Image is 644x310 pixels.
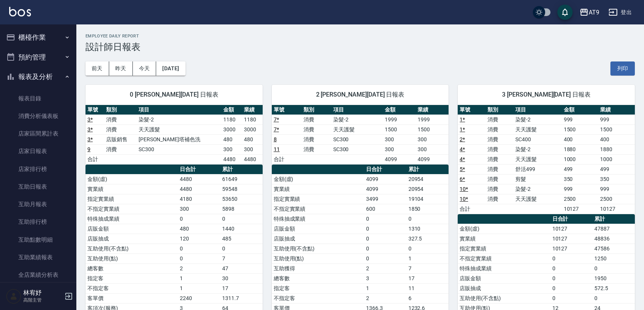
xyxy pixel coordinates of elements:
[458,263,550,273] td: 特殊抽成業績
[364,214,407,224] td: 0
[137,105,221,115] th: 項目
[220,293,263,303] td: 1311.7
[272,174,364,184] td: 金額(虛)
[104,105,137,115] th: 類別
[3,178,73,195] a: 互助日報表
[109,61,133,76] button: 昨天
[178,234,220,244] td: 120
[86,293,178,303] td: 客單價
[86,253,178,263] td: 互助使用(點)
[221,115,242,124] td: 1180
[3,231,73,249] a: 互助點數明細
[104,115,137,124] td: 消費
[242,134,263,144] td: 480
[592,283,635,293] td: 572.5
[242,124,263,134] td: 3000
[137,134,221,144] td: [PERSON_NAME]塔補色洗
[220,224,263,234] td: 1440
[364,194,407,204] td: 3499
[220,273,263,283] td: 30
[486,144,513,154] td: 消費
[486,184,513,194] td: 消費
[302,124,331,134] td: 消費
[562,124,599,134] td: 1500
[86,263,178,273] td: 總客數
[364,204,407,214] td: 600
[416,154,449,164] td: 4099
[272,263,364,273] td: 互助獲得
[3,195,73,213] a: 互助月報表
[178,165,220,174] th: 日合計
[221,154,242,164] td: 4480
[513,124,562,134] td: 天天護髮
[272,273,364,283] td: 總客數
[598,164,635,174] td: 499
[3,160,73,178] a: 店家排行榜
[486,124,513,134] td: 消費
[513,115,562,124] td: 染髮-2
[364,184,407,194] td: 4099
[302,105,331,115] th: 類別
[458,253,550,263] td: 不指定實業績
[592,214,635,224] th: 累計
[513,154,562,164] td: 天天護髮
[407,263,449,273] td: 7
[272,204,364,214] td: 不指定實業績
[86,273,178,283] td: 指定客
[486,154,513,164] td: 消費
[178,194,220,204] td: 4180
[513,134,562,144] td: SC400
[598,184,635,194] td: 999
[281,91,440,98] span: 2 [PERSON_NAME][DATE] 日報表
[562,204,599,214] td: 10127
[550,273,593,283] td: 0
[458,293,550,303] td: 互助使用(不含點)
[86,174,178,184] td: 金額(虛)
[220,234,263,244] td: 485
[589,8,599,17] div: AT9
[598,105,635,115] th: 業績
[383,124,416,134] td: 1500
[302,115,331,124] td: 消費
[272,194,364,204] td: 指定實業績
[272,105,302,115] th: 單號
[87,146,90,152] a: 9
[86,214,178,224] td: 特殊抽成業績
[486,105,513,115] th: 類別
[3,67,73,87] button: 報表及分析
[513,164,562,174] td: 舒活499
[242,115,263,124] td: 1180
[364,273,407,283] td: 3
[242,144,263,154] td: 300
[3,213,73,231] a: 互助排行榜
[242,154,263,164] td: 4480
[562,164,599,174] td: 499
[331,124,383,134] td: 天天護髮
[272,105,449,165] table: a dense table
[331,115,383,124] td: 染髮-2
[274,136,277,142] a: 8
[331,134,383,144] td: SC300
[178,224,220,234] td: 480
[220,194,263,204] td: 53650
[562,134,599,144] td: 400
[364,165,407,174] th: 日合計
[220,214,263,224] td: 0
[513,194,562,204] td: 天天護髮
[416,144,449,154] td: 300
[3,266,73,284] a: 全店業績分析表
[550,214,593,224] th: 日合計
[592,253,635,263] td: 1250
[86,204,178,214] td: 不指定實業績
[220,244,263,253] td: 0
[416,105,449,115] th: 業績
[407,214,449,224] td: 0
[592,224,635,234] td: 47887
[562,154,599,164] td: 1000
[605,5,635,19] button: 登出
[407,194,449,204] td: 19104
[562,184,599,194] td: 999
[3,249,73,266] a: 互助業績報表
[242,105,263,115] th: 業績
[272,224,364,234] td: 店販金額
